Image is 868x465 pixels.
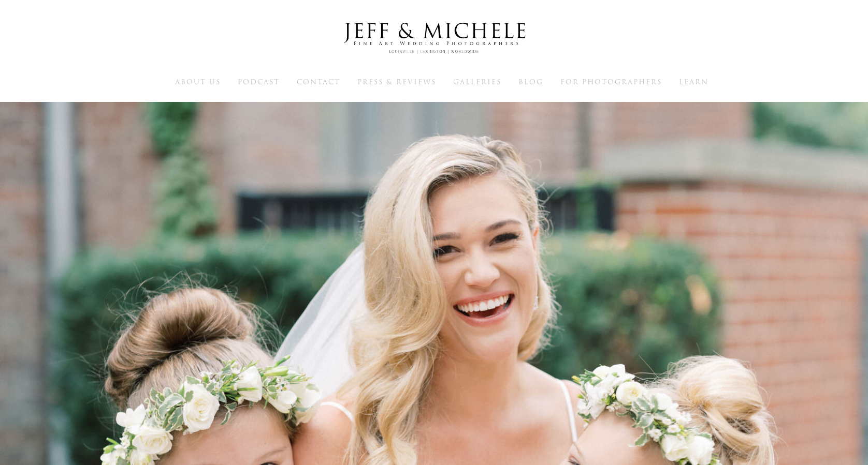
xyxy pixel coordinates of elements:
[453,77,501,87] span: Galleries
[518,77,543,87] span: Blog
[357,77,436,87] span: Press & Reviews
[679,77,708,87] span: Learn
[453,77,501,86] a: Galleries
[357,77,436,86] a: Press & Reviews
[297,77,340,87] span: Contact
[330,13,538,64] img: Louisville Wedding Photographers - Jeff & Michele Wedding Photographers
[518,77,543,86] a: Blog
[238,77,280,87] span: Podcast
[297,77,340,86] a: Contact
[238,77,280,86] a: Podcast
[175,77,221,87] span: About Us
[679,77,708,86] a: Learn
[560,77,662,87] span: For Photographers
[560,77,662,86] a: For Photographers
[175,77,221,86] a: About Us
